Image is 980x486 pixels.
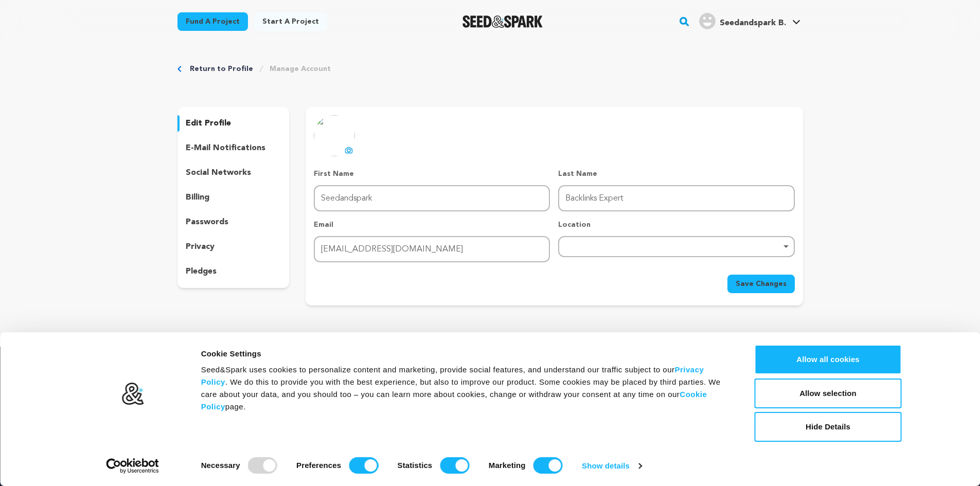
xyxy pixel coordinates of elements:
[177,189,290,206] button: billing
[121,382,144,406] img: logo
[755,379,902,408] button: Allow selection
[186,191,209,204] p: billing
[697,11,803,29] a: Seedandspark B.'s Profile
[177,214,290,230] button: passwords
[314,169,550,179] p: First Name
[201,461,240,470] strong: Necessary
[462,15,543,28] img: Seed&Spark Logo Dark Mode
[254,12,327,31] a: Start a project
[558,220,794,230] p: Location
[314,185,550,211] input: First Name
[296,461,341,470] strong: Preferences
[755,412,902,442] button: Hide Details
[462,15,543,28] a: Seed&Spark Homepage
[177,140,290,156] button: e-mail notifications
[489,461,526,470] strong: Marketing
[177,12,248,31] a: Fund a project
[398,461,433,470] strong: Statistics
[699,13,786,29] div: Seedandspark B.'s Profile
[186,117,231,130] p: edit profile
[177,239,290,255] button: privacy
[314,236,550,262] input: Email
[699,13,716,29] img: user.png
[177,115,290,132] button: edit profile
[190,64,253,74] a: Return to Profile
[186,216,228,228] p: passwords
[720,19,786,27] span: Seedandspark B.
[697,11,803,32] span: Seedandspark B.'s Profile
[177,165,290,181] button: social networks
[201,364,732,413] div: Seed&Spark uses cookies to personalize content and marketing, provide social features, and unders...
[87,458,177,474] a: Usercentrics Cookiebot - opens in a new window
[186,241,215,253] p: privacy
[201,348,732,360] div: Cookie Settings
[186,265,217,278] p: pledges
[177,64,803,74] div: Breadcrumb
[270,64,331,74] a: Manage Account
[582,458,642,474] a: Show details
[736,279,787,289] span: Save Changes
[201,453,201,454] legend: Consent Selection
[314,220,550,230] p: Email
[177,263,290,280] button: pledges
[558,185,794,211] input: Last Name
[186,142,265,154] p: e-mail notifications
[186,167,251,179] p: social networks
[727,275,795,293] button: Save Changes
[755,345,902,374] button: Allow all cookies
[558,169,794,179] p: Last Name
